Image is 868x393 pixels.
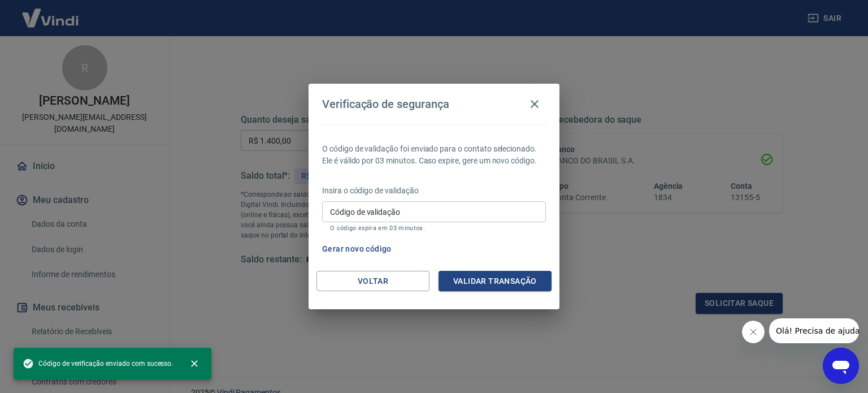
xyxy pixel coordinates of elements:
iframe: Botão para abrir a janela de mensagens [823,348,859,384]
iframe: Mensagem da empresa [769,318,859,343]
h4: Verificação de segurança [322,97,449,111]
p: O código de validação foi enviado para o contato selecionado. Ele é válido por 03 minutos. Caso e... [322,143,546,167]
button: close [182,351,207,376]
p: O código expira em 03 minutos. [330,224,538,232]
span: Olá! Precisa de ajuda? [7,8,95,17]
button: Voltar [316,271,429,292]
iframe: Fechar mensagem [742,321,765,343]
p: Insira o código de validação [322,185,546,197]
span: Código de verificação enviado com sucesso. [23,358,173,369]
button: Gerar novo código [318,239,396,260]
button: Validar transação [439,271,552,292]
